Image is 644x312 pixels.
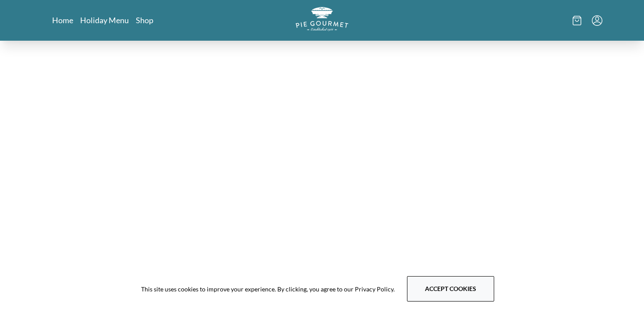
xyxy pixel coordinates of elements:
[52,15,73,25] a: Home
[296,7,348,34] a: Logo
[136,15,153,25] a: Shop
[592,15,602,26] button: Menu
[407,276,494,301] button: Accept cookies
[80,15,129,25] a: Holiday Menu
[141,284,395,294] span: This site uses cookies to improve your experience. By clicking, you agree to our Privacy Policy.
[296,7,348,31] img: logo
